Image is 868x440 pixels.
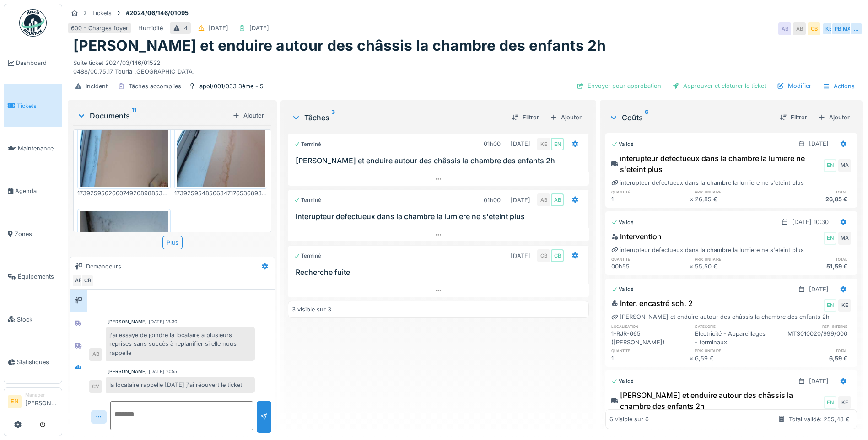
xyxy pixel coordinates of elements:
h6: quantité [611,256,689,262]
div: interupteur defectueux dans la chambre la lumiere ne s'eteint plus [611,178,804,187]
div: KE [822,22,835,35]
div: × [690,354,695,363]
div: Inter. encastré sch. 2 [611,298,693,309]
div: Validé [611,219,634,226]
h6: total [773,189,851,195]
a: Dashboard [4,42,62,84]
div: 26,85 € [773,195,851,204]
h6: total [773,256,851,262]
div: 26,85 € [695,195,773,204]
h6: prix unitaire [695,348,773,354]
span: Stock [17,315,58,324]
div: Actions [819,80,859,93]
div: j'ai essayé de joindre la locataire à plusieurs reprises sans succès à replanifier si elle nous r... [106,327,255,361]
div: [DATE] [511,140,530,148]
h1: [PERSON_NAME] et enduire autour des châssis la chambre des enfants 2h [73,37,606,54]
div: Tâches accomplies [129,82,181,91]
div: … [850,22,863,35]
div: interupteur defectueux dans la chambre la lumiere ne s'eteint plus [611,246,804,254]
h6: total [773,348,851,354]
div: la locataire rappelle [DATE] j'ai réouvert le ticket [106,377,255,393]
span: Dashboard [16,59,58,67]
div: EN [824,232,836,245]
div: 3 visible sur 3 [292,305,331,314]
div: [DATE] [809,377,829,386]
div: Coûts [609,112,772,123]
h6: prix unitaire [695,189,773,195]
div: AB [778,22,791,35]
div: 17392595626607492089885350726986.jpg [77,189,171,198]
div: CB [551,249,564,262]
div: Suite ticket 2024/03/146/01522 0488/00.75.17 Touria [GEOGRAPHIC_DATA] [73,55,857,76]
div: PB [831,22,844,35]
div: [PERSON_NAME] et enduire autour des châssis la chambre des enfants 2h [611,390,822,412]
div: Validé [611,285,634,293]
a: Zones [4,213,62,255]
div: 01h00 [484,196,501,204]
div: KE [838,299,851,312]
div: [DATE] [809,140,829,148]
div: Electricité - Appareillages - terminaux [695,329,773,347]
div: Manager [25,392,58,398]
div: × [690,262,695,271]
div: 1 [611,354,689,363]
div: Tâches [291,112,504,123]
div: [DATE] [809,285,829,294]
div: KE [838,396,851,409]
strong: #2024/06/146/01095 [122,9,192,17]
div: AB [551,193,564,206]
a: EN Manager[PERSON_NAME] [8,392,58,413]
div: [PERSON_NAME] et enduire autour des châssis la chambre des enfants 2h [611,312,830,321]
div: 51,59 € [773,262,851,271]
span: Tickets [17,102,58,110]
div: [DATE] [511,196,530,204]
div: Terminé [294,140,321,148]
h3: Recherche fuite [296,268,585,277]
div: KE [537,138,550,150]
div: Humidité [138,24,163,32]
div: EN [824,396,836,409]
h6: catégorie [695,323,773,329]
div: MA [841,22,853,35]
div: Tickets [92,9,112,17]
div: CV [89,380,102,393]
sup: 3 [331,112,335,123]
div: [DATE] [511,252,530,260]
div: Total validé: 255,48 € [789,415,850,424]
div: × [690,195,695,204]
h3: interupteur defectueux dans la chambre la lumiere ne s'eteint plus [296,212,585,221]
div: CB [81,274,94,287]
div: EN [824,159,836,172]
div: 01h00 [484,140,501,148]
a: Équipements [4,255,62,298]
div: [DATE] [209,24,228,32]
img: Badge_color-CXgf-gQk.svg [19,9,47,37]
div: Envoyer pour approbation [573,80,665,92]
div: 6,59 € [695,354,773,363]
div: Intervention [611,231,662,242]
div: EN [824,299,836,312]
div: AB [89,348,102,361]
div: Plus [162,236,183,249]
div: interupteur defectueux dans la chambre la lumiere ne s'eteint plus [611,153,822,175]
div: apol/001/033 3ème - 5 [199,82,264,91]
h3: [PERSON_NAME] et enduire autour des châssis la chambre des enfants 2h [296,156,585,165]
span: Agenda [15,187,58,195]
h6: localisation [611,323,689,329]
h6: ref. interne [773,323,851,329]
div: EN [551,138,564,150]
div: Ajouter [229,109,268,122]
div: 1739259548506347176536893127244.jpg [174,189,268,198]
div: Ajouter [814,111,853,123]
div: Terminé [294,252,321,260]
div: Documents [77,110,229,121]
div: Terminé [294,196,321,204]
div: [DATE] 10:55 [149,368,177,375]
div: 4 [184,24,188,32]
div: 1 [611,195,689,204]
div: Incident [86,82,108,91]
img: 7alakw7yznicwuqks1my4meg1elf [80,211,168,329]
div: CB [808,22,820,35]
span: Maintenance [18,144,58,153]
div: Approuver et clôturer le ticket [669,80,770,92]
